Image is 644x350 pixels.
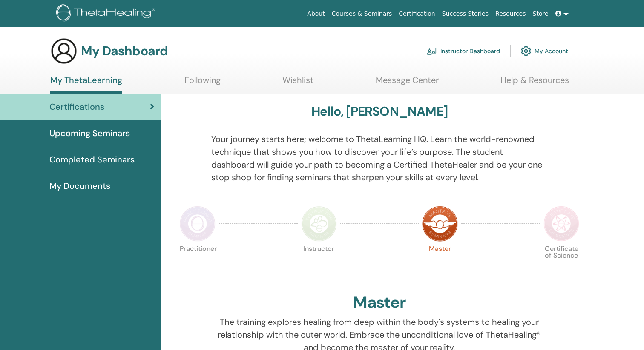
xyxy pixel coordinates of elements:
img: Practitioner [180,206,216,242]
a: My ThetaLearning [50,75,122,94]
img: Master [422,206,458,242]
a: Help & Resources [500,75,569,91]
p: Your journey starts here; welcome to ThetaLearning HQ. Learn the world-renowned technique that sh... [211,133,548,184]
h2: Master [353,293,406,313]
a: Instructor Dashboard [427,42,500,60]
img: generic-user-icon.jpg [50,37,78,65]
span: My Documents [49,179,110,192]
span: Certifications [49,100,104,113]
a: My Account [521,42,568,60]
h3: Hello, [PERSON_NAME] [311,104,448,119]
a: Message Center [376,75,439,91]
a: Store [529,6,552,22]
img: chalkboard-teacher.svg [427,47,437,55]
img: Certificate of Science [543,206,579,242]
a: Following [184,75,221,91]
a: Courses & Seminars [328,6,396,22]
a: Wishlist [282,75,313,91]
img: Instructor [301,206,337,242]
h3: My Dashboard [81,43,168,59]
p: Instructor [301,245,337,281]
p: Practitioner [180,245,216,281]
a: Resources [492,6,529,22]
p: Certificate of Science [543,245,579,281]
img: logo.png [56,4,158,23]
span: Completed Seminars [49,153,135,166]
a: Success Stories [439,6,492,22]
p: Master [422,245,458,281]
img: cog.svg [521,44,531,58]
span: Upcoming Seminars [49,127,130,139]
a: Certification [395,6,438,22]
a: About [304,6,328,22]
